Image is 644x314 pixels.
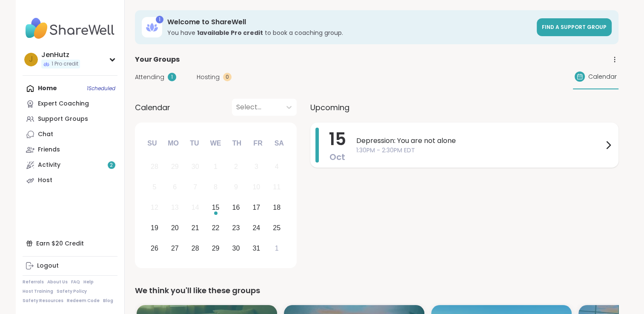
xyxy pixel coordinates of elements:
div: 26 [151,243,158,254]
a: Activity2 [23,157,117,173]
div: 31 [252,243,260,254]
span: 15 [329,127,346,151]
a: Safety Resources [23,298,63,304]
div: 22 [212,222,220,234]
div: Choose Thursday, October 30th, 2025 [227,239,245,257]
div: Support Groups [38,115,88,123]
div: Not available Thursday, October 2nd, 2025 [227,158,245,176]
h3: Welcome to ShareWell [167,17,532,27]
span: J [29,54,33,65]
a: Safety Policy [57,288,87,294]
div: 1 [214,161,218,172]
div: Choose Thursday, October 16th, 2025 [227,199,245,217]
div: 9 [234,181,238,193]
b: 1 available Pro credit [197,29,263,37]
div: 6 [173,181,177,193]
div: 11 [273,181,280,193]
a: Support Groups [23,111,117,127]
div: Chat [38,130,53,139]
span: Hosting [197,73,220,82]
img: ShareWell Nav Logo [23,14,117,43]
div: 10 [252,181,260,193]
div: Not available Sunday, October 12th, 2025 [146,199,164,217]
div: 20 [171,222,179,234]
div: Expert Coaching [38,100,89,108]
a: Host [23,173,117,188]
div: Choose Sunday, October 19th, 2025 [146,219,164,237]
div: 13 [171,202,179,213]
div: 30 [232,243,240,254]
a: Find a support group [537,18,612,36]
div: 7 [193,181,197,193]
a: Host Training [23,288,53,294]
div: Not available Sunday, October 5th, 2025 [146,178,164,197]
div: Choose Monday, October 27th, 2025 [166,239,184,257]
div: 18 [273,202,280,213]
div: Not available Friday, October 3rd, 2025 [247,158,266,176]
div: Choose Wednesday, October 29th, 2025 [206,239,225,257]
a: Help [83,279,94,285]
a: About Us [47,279,68,285]
a: Redeem Code [67,298,100,304]
div: 27 [171,243,179,254]
div: 30 [192,161,199,172]
a: Expert Coaching [23,96,117,111]
span: 1 Pro credit [52,60,78,68]
div: Not available Sunday, September 28th, 2025 [146,158,164,176]
a: FAQ [71,279,80,285]
div: Su [143,134,161,153]
div: 17 [252,202,260,213]
div: Not available Monday, October 13th, 2025 [166,199,184,217]
div: 5 [152,181,156,193]
div: 1 [168,73,176,81]
a: Logout [23,258,117,274]
div: Fr [249,134,267,153]
div: Choose Friday, October 17th, 2025 [247,199,266,217]
h3: You have to book a coaching group. [167,29,532,37]
div: Choose Wednesday, October 22nd, 2025 [206,219,225,237]
span: Attending [135,73,164,82]
div: 4 [275,161,279,172]
div: 24 [252,222,260,234]
div: 19 [151,222,158,234]
div: 29 [171,161,179,172]
div: Choose Saturday, November 1st, 2025 [268,239,286,257]
a: Chat [23,127,117,142]
div: 3 [255,161,258,172]
div: 8 [214,181,218,193]
span: Calendar [135,102,170,113]
div: Choose Friday, October 31st, 2025 [247,239,266,257]
div: 21 [192,222,199,234]
div: Not available Wednesday, October 1st, 2025 [206,158,225,176]
div: Friends [38,146,60,154]
div: Host [38,176,52,185]
div: 25 [273,222,280,234]
div: Choose Thursday, October 23rd, 2025 [227,219,245,237]
div: Not available Monday, October 6th, 2025 [166,178,184,197]
span: 1:30PM - 2:30PM EDT [356,146,603,155]
div: Choose Tuesday, October 28th, 2025 [186,239,204,257]
div: Choose Wednesday, October 15th, 2025 [206,199,225,217]
div: JenHutz [41,50,80,60]
span: Upcoming [310,102,349,113]
div: 12 [151,202,158,213]
span: Your Groups [135,54,180,65]
span: 2 [110,162,113,169]
div: 2 [234,161,238,172]
div: 23 [232,222,240,234]
span: Oct [329,151,345,163]
div: Not available Tuesday, October 7th, 2025 [186,178,204,197]
a: Blog [103,298,113,304]
span: Calendar [588,72,617,81]
div: Not available Wednesday, October 8th, 2025 [206,178,225,197]
div: 14 [192,202,199,213]
div: Not available Monday, September 29th, 2025 [166,158,184,176]
div: Choose Monday, October 20th, 2025 [166,219,184,237]
div: Earn $20 Credit [23,236,117,251]
div: Choose Saturday, October 18th, 2025 [268,199,286,217]
div: Choose Friday, October 24th, 2025 [247,219,266,237]
a: Friends [23,142,117,157]
div: Not available Friday, October 10th, 2025 [247,178,266,197]
div: 28 [192,243,199,254]
div: Not available Saturday, October 11th, 2025 [268,178,286,197]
